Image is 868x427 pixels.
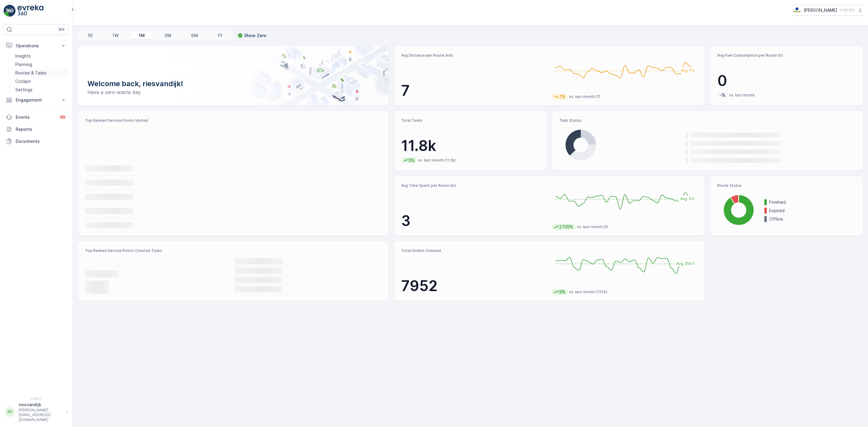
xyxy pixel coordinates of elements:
button: Engagement [4,94,69,106]
p: 7% [558,94,566,100]
p: 1Y [218,33,223,39]
p: 1W [112,33,119,39]
p: vs. last month [729,93,755,98]
p: 1M [139,33,145,39]
p: 3 [401,212,547,230]
p: Total Tasks [401,118,539,123]
p: 7952 [401,277,547,295]
p: Settings [15,87,33,93]
p: Avg Time Spent per Route (hr) [401,183,547,188]
p: ⌘B [58,27,64,32]
p: Routes & Tasks [15,70,46,76]
p: Engagement [16,97,57,103]
p: Planning [15,61,32,68]
p: [PERSON_NAME] [804,7,837,13]
img: logo_light-DOdMpM7g.png [17,5,43,17]
p: -% [719,92,726,98]
p: Cockpit [15,78,31,84]
p: Show Zero [244,33,266,39]
p: Route Status [717,183,856,188]
p: Documents [16,138,66,144]
p: 7 [401,82,547,100]
p: Offline [769,216,856,222]
p: 99 [60,115,65,120]
button: Operations [4,40,69,52]
p: Events [16,114,55,120]
a: Routes & Tasks [13,69,69,77]
p: 6M [191,33,198,39]
p: Avg Fuel Consumption per Route (lt) [717,53,856,58]
p: vs. last month (0) [577,224,608,229]
button: RRriesvandijk[PERSON_NAME][EMAIL_ADDRESS][DOMAIN_NAME] [4,402,69,422]
p: 0 [717,72,856,90]
p: vs. last month (7274) [569,290,607,294]
p: Top Ranked Service Points Created Tasks [85,248,381,253]
img: logo [4,5,16,17]
p: Avg Distance per Route (km) [401,53,547,58]
p: Top Ranked Service Points Visited [85,118,381,123]
a: Reports [4,123,69,135]
p: vs. last month (11.2k) [418,158,456,163]
p: 11.8k [401,137,539,155]
a: Documents [4,135,69,147]
a: Events99 [4,111,69,123]
a: Cockpit [13,77,69,86]
p: ( +02:00 ) [840,8,855,13]
button: [PERSON_NAME](+02:00) [793,5,863,16]
p: 1D [88,33,93,39]
p: Finished [769,199,856,205]
p: riesvandijk [19,402,63,408]
p: Have a zero-waste day [87,89,379,96]
a: Insights [13,52,69,60]
span: v 1.52.1 [4,397,69,400]
p: 2705% [558,224,574,230]
a: Planning [13,60,69,69]
p: 3M [164,33,171,39]
p: vs. last month (7) [569,94,600,99]
p: Operations [16,43,57,49]
p: Task Status [559,118,856,123]
p: Insights [15,53,31,59]
p: Total Orders Created [401,248,547,253]
p: Reports [16,126,66,132]
p: Welcome back, riesvandijk! [87,79,379,89]
p: 5% [408,157,415,163]
a: Settings [13,86,69,94]
div: RR [5,407,15,417]
p: Expired [769,208,856,214]
p: [PERSON_NAME][EMAIL_ADDRESS][DOMAIN_NAME] [19,408,63,422]
p: 9% [558,289,566,295]
img: basis-logo_rgb2x.png [793,7,801,14]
